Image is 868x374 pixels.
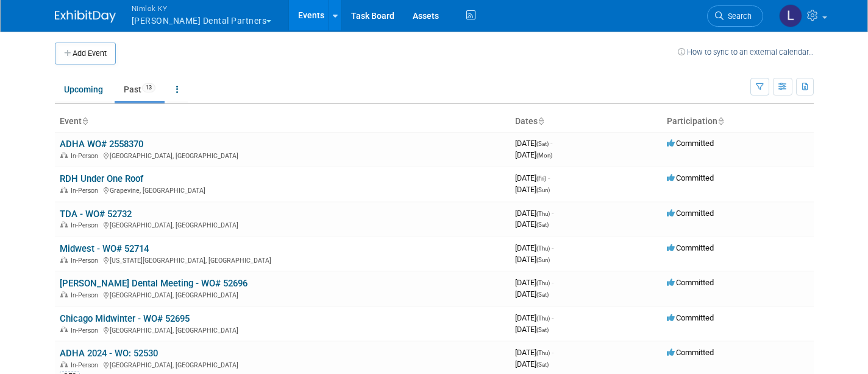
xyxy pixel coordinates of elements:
span: - [548,173,550,182]
a: Search [707,5,763,27]
div: [GEOGRAPHIC_DATA], [GEOGRAPHIC_DATA] [60,150,505,160]
span: [DATE] [515,243,553,252]
div: [GEOGRAPHIC_DATA], [GEOGRAPHIC_DATA] [60,289,505,299]
span: [DATE] [515,185,550,194]
span: (Thu) [536,315,550,322]
span: Committed [667,209,714,218]
img: Luc Schaefer [779,4,802,27]
span: (Thu) [536,280,550,286]
span: [DATE] [515,289,549,299]
a: Upcoming [55,78,112,101]
span: (Thu) [536,210,550,217]
div: [GEOGRAPHIC_DATA], [GEOGRAPHIC_DATA] [60,325,505,334]
a: TDA - WO# 52732 [60,209,132,220]
a: Past13 [115,78,165,101]
span: (Thu) [536,245,550,252]
span: Committed [667,139,714,148]
span: [DATE] [515,220,549,229]
button: Add Event [55,43,116,64]
a: [PERSON_NAME] Dental Meeting - WO# 52696 [60,278,247,289]
span: Committed [667,313,714,322]
span: [DATE] [515,209,553,218]
span: [DATE] [515,313,553,322]
img: In-Person Event [60,187,68,193]
span: (Sun) [536,257,550,263]
span: - [552,209,553,218]
span: (Thu) [536,350,550,356]
span: - [550,139,552,148]
span: [DATE] [515,255,550,264]
span: - [552,278,553,287]
span: In-Person [71,221,102,229]
span: In-Person [71,291,102,299]
span: In-Person [71,327,102,334]
div: Grapevine, [GEOGRAPHIC_DATA] [60,185,505,195]
span: (Sat) [536,221,549,228]
img: In-Person Event [60,327,68,333]
img: In-Person Event [60,152,68,158]
span: Committed [667,278,714,287]
img: In-Person Event [60,291,68,297]
a: ADHA 2024 - WO: 52530 [60,348,158,359]
span: In-Person [71,257,102,265]
a: Sort by Start Date [538,116,544,126]
span: [DATE] [515,348,553,357]
div: [GEOGRAPHIC_DATA], [GEOGRAPHIC_DATA] [60,359,505,369]
a: How to sync to an external calendar... [678,47,814,57]
span: [DATE] [515,359,549,369]
span: - [552,313,553,322]
th: Participation [662,111,814,132]
span: [DATE] [515,278,553,287]
th: Event [55,111,510,132]
a: Sort by Event Name [82,116,88,126]
span: [DATE] [515,139,552,148]
span: In-Person [71,152,102,160]
span: (Sat) [536,327,549,333]
span: Nimlok KY [132,2,272,15]
span: (Sat) [536,291,549,298]
span: Search [724,12,752,21]
span: Committed [667,243,714,252]
span: Committed [667,348,714,357]
span: (Sat) [536,140,549,147]
a: Sort by Participation Type [717,116,724,126]
span: - [552,243,553,252]
div: [US_STATE][GEOGRAPHIC_DATA], [GEOGRAPHIC_DATA] [60,255,505,265]
a: RDH Under One Roof [60,173,143,184]
span: [DATE] [515,325,549,334]
span: In-Person [71,361,102,369]
img: ExhibitDay [55,10,116,23]
span: [DATE] [515,173,550,182]
span: 13 [142,83,155,92]
img: In-Person Event [60,361,68,367]
span: Committed [667,173,714,182]
span: (Fri) [536,175,546,182]
a: Chicago Midwinter - WO# 52695 [60,313,190,324]
div: [GEOGRAPHIC_DATA], [GEOGRAPHIC_DATA] [60,220,505,229]
a: ADHA WO# 2558370 [60,139,143,150]
span: [DATE] [515,150,552,159]
span: - [552,348,553,357]
span: (Mon) [536,152,552,159]
span: (Sun) [536,187,550,193]
span: In-Person [71,187,102,195]
a: Midwest - WO# 52714 [60,243,149,254]
span: (Sat) [536,361,549,368]
th: Dates [510,111,662,132]
img: In-Person Event [60,221,68,227]
img: In-Person Event [60,257,68,263]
